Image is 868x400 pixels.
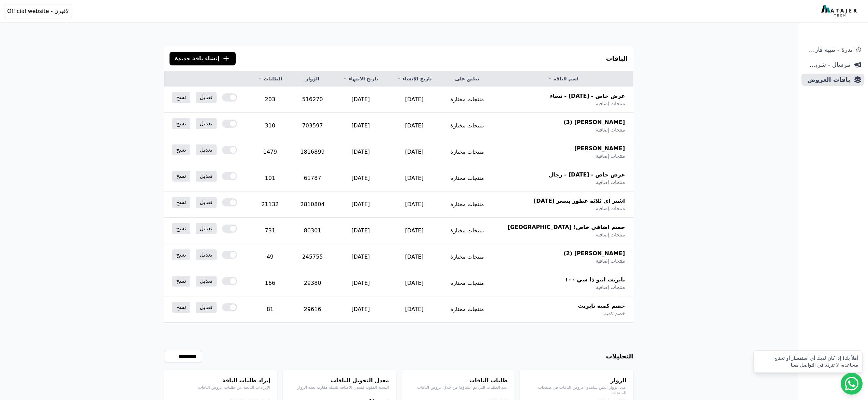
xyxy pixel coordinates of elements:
button: إنشاء باقة جديدة [170,52,236,65]
p: عدد الزوار الذين شاهدوا عروض الباقات في صفحات المنتجات [527,385,627,396]
td: [DATE] [387,113,441,139]
div: أهلاً بك! إذا كان لديك أي استفسار أو تحتاج مساعدة، لا تتردد في التواصل معنا [758,355,858,368]
td: 61787 [291,165,334,191]
a: تعديل [196,118,217,129]
td: 2810804 [291,191,334,218]
a: تاريخ الانتهاء [342,75,380,82]
td: 166 [249,270,291,296]
td: 516270 [291,87,334,113]
td: منتجات مختارة [441,87,493,113]
td: 310 [249,113,291,139]
td: منتجات مختارة [441,244,493,270]
td: 731 [249,218,291,244]
a: نسخ [172,276,190,287]
td: 245755 [291,244,334,270]
td: 703597 [291,113,334,139]
td: [DATE] [387,165,441,191]
p: الإيرادات الناتجة عن طلبات عروض الباقات [171,385,270,390]
a: تعديل [196,144,217,155]
a: نسخ [172,92,190,103]
td: [DATE] [387,218,441,244]
span: [PERSON_NAME] (2) [563,249,625,258]
p: عدد الطلبات التي تم إنشاؤها من خلال عروض الباقات [408,385,508,390]
td: 49 [249,244,291,270]
span: منتجات إضافية [596,100,625,107]
a: نسخ [172,302,190,313]
span: ندرة - تنبية قارب علي النفاذ [804,45,852,55]
td: [DATE] [387,139,441,165]
a: اسم الباقة [501,75,625,82]
td: 203 [249,87,291,113]
a: تعديل [196,197,217,208]
td: [DATE] [334,139,388,165]
td: 29616 [291,296,334,323]
th: تطبق على [441,71,493,87]
td: منتجات مختارة [441,139,493,165]
a: تعديل [196,276,217,287]
td: 80301 [291,218,334,244]
h4: إيراد طلبات الباقة [171,376,270,385]
span: منتجات إضافية [596,179,625,186]
span: لافيرن - Official website [7,7,69,15]
span: خصم كميه تايرنت [578,302,625,310]
th: الزوار [291,71,334,87]
td: 21132 [249,191,291,218]
a: نسخ [172,118,190,129]
td: 101 [249,165,291,191]
td: [DATE] [334,165,388,191]
h3: التحليلات [606,352,633,361]
td: [DATE] [334,244,388,270]
td: منتجات مختارة [441,191,493,218]
td: [DATE] [334,113,388,139]
span: عرض خاص - [DATE] - رجال [548,171,625,179]
td: منتجات مختارة [441,218,493,244]
span: تايرنت انتو ذا سي ١٠٠ [565,276,625,284]
td: 1816899 [291,139,334,165]
a: الطلبات [257,75,283,82]
span: منتجات إضافية [596,231,625,238]
a: تاريخ الإنشاء [396,75,433,82]
span: عرض خاص - [DATE] - نساء [550,92,625,100]
p: النسبة المئوية لمعدل الاضافة للسلة مقارنة بعدد الزوار [290,385,389,390]
td: [DATE] [334,218,388,244]
a: تعديل [196,302,217,313]
td: [DATE] [387,244,441,270]
h4: الزوار [527,376,627,385]
a: نسخ [172,144,190,155]
a: نسخ [172,171,190,182]
span: منتجات إضافية [596,153,625,159]
span: منتجات إضافية [596,284,625,291]
a: تعديل [196,171,217,182]
td: [DATE] [334,191,388,218]
a: نسخ [172,249,190,260]
td: [DATE] [334,270,388,296]
span: إنشاء باقة جديدة [175,55,220,63]
a: تعديل [196,249,217,260]
td: منتجات مختارة [441,296,493,323]
td: 81 [249,296,291,323]
td: 1479 [249,139,291,165]
h4: معدل التحويل للباقات [290,376,389,385]
span: اشتر اي ثلاثة عطور بسعر [DATE] [534,197,625,205]
span: منتجات إضافية [596,126,625,133]
h4: طلبات الباقات [408,376,508,385]
td: [DATE] [387,296,441,323]
td: [DATE] [334,296,388,323]
a: نسخ [172,223,190,234]
span: خصم اضافي خاص! [GEOGRAPHIC_DATA] [508,223,625,231]
span: باقات العروض [804,75,850,84]
span: خصم كمية [604,310,625,317]
td: منتجات مختارة [441,165,493,191]
td: [DATE] [387,191,441,218]
td: [DATE] [387,270,441,296]
a: نسخ [172,197,190,208]
td: 29380 [291,270,334,296]
button: لافيرن - Official website [4,4,72,18]
img: MatajerTech Logo [821,5,858,17]
span: مرسال - شريط دعاية [804,60,850,70]
a: تعديل [196,223,217,234]
td: منتجات مختارة [441,270,493,296]
h3: الباقات [606,54,628,63]
span: [PERSON_NAME] [574,144,625,153]
span: منتجات إضافية [596,205,625,212]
